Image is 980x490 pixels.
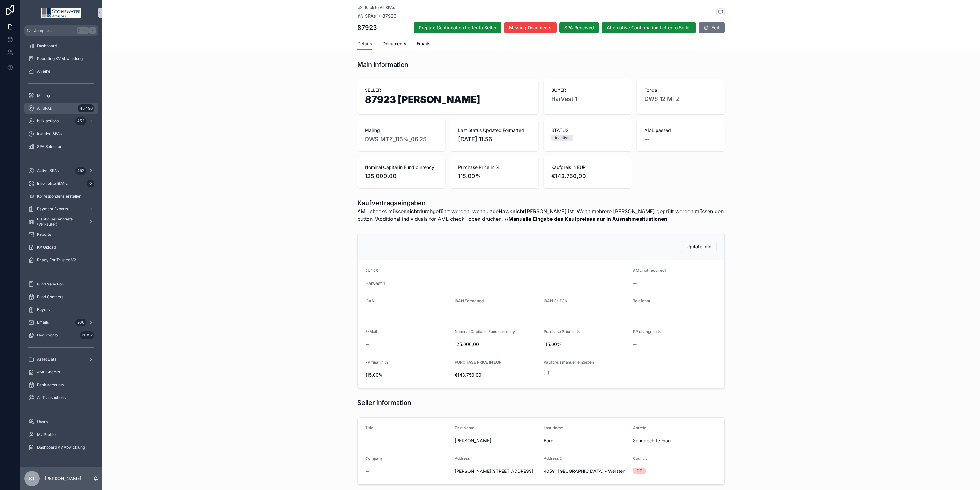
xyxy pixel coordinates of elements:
[455,341,539,348] span: 125.000,00
[382,38,406,51] a: Documents
[24,241,98,253] a: KV Upload
[24,379,98,391] a: Bank accounts
[37,294,63,299] span: Fund Contacts
[455,299,484,303] span: IBAN Formatted
[637,468,642,474] div: DE
[24,442,98,453] a: Dashboard KV Abwicklung
[365,127,438,133] span: Mailing
[509,216,667,222] strong: Manuelle Eingabe des Kaufpreises nur in Ausnahmesituationen
[357,38,372,50] a: Details
[414,22,501,33] button: Prepare Confirmation Letter to Seller
[24,392,98,403] a: All Transactions
[633,280,637,286] span: --
[78,104,94,112] div: 45.496
[455,437,539,444] span: [PERSON_NAME]
[633,329,661,334] span: PP change in %
[544,329,580,334] span: Purchase Price in %
[365,13,376,19] span: SPAs
[37,181,68,186] span: Inkorrekte IBANs
[77,27,89,34] span: Ctrl
[24,90,98,101] a: Mailing
[80,331,94,339] div: 11.352
[357,40,372,47] span: Details
[509,25,552,31] span: Missing Documents
[29,475,35,482] span: ST
[24,53,98,64] a: Reporting KV Abwicklung
[455,372,539,378] span: €143.750,00
[24,141,98,152] a: SPA Selection
[24,40,98,52] a: Dashboard
[551,172,624,181] span: €143.750,00
[24,254,98,266] a: Ready For Trustee V2
[644,87,717,93] span: Fonds
[37,370,60,375] span: AML Checks
[564,25,594,31] span: SPA Received
[24,178,98,189] a: Inkorrekte IBANs0
[37,217,84,227] span: Blanko Serienbriefe (Verkäufer)
[37,119,59,124] span: bulk actions
[382,40,406,47] span: Documents
[458,172,531,181] span: 115.00%
[455,468,539,474] span: [PERSON_NAME][STREET_ADDRESS]
[24,165,98,177] a: Active SPAs452
[458,135,531,144] span: [DATE] 11:56
[365,95,531,107] h1: 87923 [PERSON_NAME]
[633,341,637,348] span: --
[37,333,58,338] span: Documents
[75,319,86,326] div: 206
[24,317,98,328] a: Emails206
[544,341,628,348] span: 115.00%
[37,382,64,387] span: Bank accounts
[681,241,717,252] button: Update Info
[602,22,696,33] button: Alternative Confirmation Letter to Seller
[37,69,50,74] span: Anleihe
[365,425,373,430] span: Title
[365,468,369,474] span: --
[357,398,411,407] h1: Seller information
[357,13,376,19] a: SPAs
[551,95,577,104] span: HarVest 1
[544,360,594,364] span: Kaufpreis manuell eingeben
[559,22,599,33] button: SPA Received
[37,106,52,111] span: All SPAs
[37,257,76,263] span: Ready For Trustee V2
[555,135,569,141] div: inactive
[24,25,98,36] button: Jump to...CtrlK
[699,22,725,33] button: Edit
[365,299,375,303] span: IBAN
[406,208,419,214] strong: nicht
[455,425,474,430] span: First Name
[24,66,98,77] a: Anleihe
[544,311,547,317] span: --
[357,198,725,207] h1: Kaufvertragseingaben
[37,419,48,424] span: Users
[37,395,66,400] span: All Transactions
[365,164,438,170] span: Nominal Capital in Fund currency
[551,87,624,93] span: BUYER
[37,432,56,437] span: My Profile
[37,93,50,98] span: Mailing
[544,299,567,303] span: IBAN CHECK
[365,280,385,286] a: HarVest 1
[365,87,531,93] span: SELLER
[37,245,56,250] span: KV Upload
[644,95,680,104] a: DWS 12 MTZ
[37,282,64,287] span: Fund Selection
[365,341,369,348] span: --
[357,5,395,10] a: Back to All SPAs
[357,23,377,32] h1: 87923
[24,329,98,341] a: Documents11.352
[365,135,427,144] a: DWS MTZ_115%_06.25
[37,232,51,237] span: Reports
[357,207,725,223] span: AML checks müssen durchgeführt werden, wenn JadeHawk [PERSON_NAME] ist. Wenn mehrere [PERSON_NAME...
[644,127,717,133] span: AML passed
[37,56,83,61] span: Reporting KV Abwicklung
[24,304,98,315] a: Buyers
[24,278,98,290] a: Fund Selection
[24,128,98,140] a: Inactive SPAs
[551,127,624,133] span: STATUS
[24,203,98,215] a: Payment Exports
[365,437,369,444] span: --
